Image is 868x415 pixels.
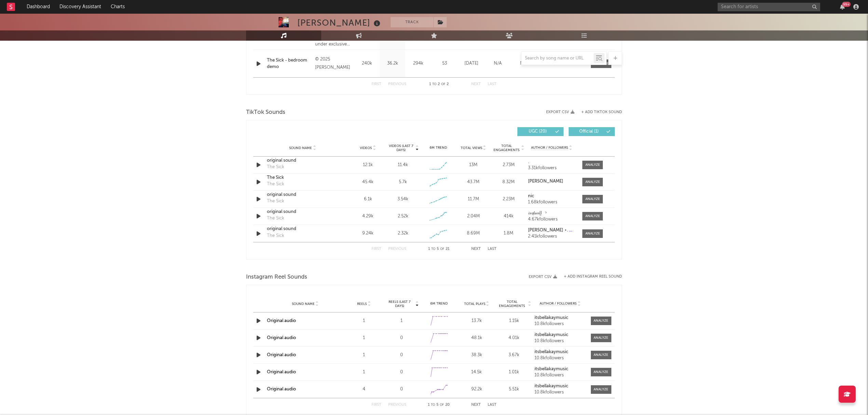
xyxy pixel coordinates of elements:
[528,179,563,184] strong: [PERSON_NAME]
[564,275,622,279] button: + Add Instagram Reel Sound
[431,403,435,406] span: to
[432,83,436,86] span: to
[471,403,481,407] button: Next
[458,162,489,169] div: 13M
[267,232,284,239] div: The Sick
[420,401,458,409] div: 1 5 20
[493,162,525,169] div: 2.73M
[517,127,564,136] button: UGC(20)
[267,336,296,340] a: Original audio
[347,352,381,359] div: 1
[384,318,419,324] div: 1
[460,318,494,324] div: 13.7k
[460,352,494,359] div: 38.3k
[528,211,546,215] strong: 𝓲𝓿𝓺𝓵𝓾𝓿ᥫ᭡
[347,386,381,393] div: 4
[534,316,568,320] strong: itsbellakaymusic
[371,247,381,251] button: First
[534,350,586,354] a: itsbellakaymusic
[540,302,577,306] span: Author / Followers
[267,353,296,357] a: Original audio
[420,80,458,89] div: 1 2 2
[528,228,575,233] a: [PERSON_NAME] ⋆. 𐙚 ˚
[528,200,575,205] div: 1.68k followers
[431,247,435,251] span: to
[497,369,531,376] div: 1.01k
[267,157,338,164] a: original sound
[388,82,406,86] button: Previous
[460,386,494,393] div: 92.2k
[267,181,284,188] div: The Sick
[534,390,586,395] div: 10.8k followers
[464,302,485,306] span: Total Plays
[534,322,586,326] div: 10.8k followers
[267,164,284,171] div: The Sick
[289,146,312,150] span: Sound Name
[391,17,433,27] button: Track
[840,4,845,10] button: 99+
[534,350,568,354] strong: itsbellakaymusic
[528,160,529,164] strong: .
[387,144,415,152] span: Videos (last 7 days)
[267,191,338,198] a: original sound
[488,403,497,407] button: Last
[534,373,586,378] div: 10.8k followers
[497,318,531,324] div: 1.15k
[352,179,384,186] div: 45.4k
[347,335,381,342] div: 1
[842,2,851,7] div: 99 +
[357,302,367,306] span: Reels
[497,300,527,308] span: Total Engagements
[352,230,384,237] div: 9.24k
[493,144,520,152] span: Total Engagements
[267,226,338,232] div: original sound
[267,174,338,181] div: The Sick
[441,83,445,86] span: of
[471,247,481,251] button: Next
[528,217,575,222] div: 4.67k followers
[352,213,384,220] div: 4.29k
[398,162,408,169] div: 11.4k
[460,369,494,376] div: 14.5k
[384,386,419,393] div: 0
[398,230,408,237] div: 2.32k
[384,300,415,308] span: Reels (last 7 days)
[497,352,531,359] div: 3.67k
[422,145,454,150] div: 6M Trend
[546,110,574,114] button: Export CSV
[267,387,296,391] a: Original audio
[534,356,586,361] div: 10.8k followers
[440,247,444,251] span: of
[488,82,497,86] button: Last
[528,234,575,239] div: 2.41k followers
[458,179,489,186] div: 43.7M
[422,301,456,306] div: 6M Trend
[534,333,586,337] a: itsbellakaymusic
[458,230,489,237] div: 8.69M
[493,213,525,220] div: 414k
[493,230,525,237] div: 1.8M
[398,213,408,220] div: 2.52k
[267,215,284,222] div: The Sick
[497,386,531,393] div: 5.51k
[529,275,557,279] button: Export CSV
[384,335,419,342] div: 0
[471,82,481,86] button: Next
[267,198,284,205] div: The Sick
[528,179,575,184] a: [PERSON_NAME]
[493,179,525,186] div: 8.32M
[397,196,408,203] div: 3.54k
[528,194,534,198] strong: nic
[352,196,384,203] div: 6.1k
[528,160,575,164] a: .
[371,403,381,407] button: First
[569,127,615,136] button: Official(1)
[534,316,586,320] a: itsbellakaymusic
[420,245,458,253] div: 1 5 21
[460,335,494,342] div: 48.1k
[528,194,575,199] a: nic
[557,275,622,279] div: + Add Instagram Reel Sound
[488,247,497,251] button: Last
[292,302,315,306] span: Sound Name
